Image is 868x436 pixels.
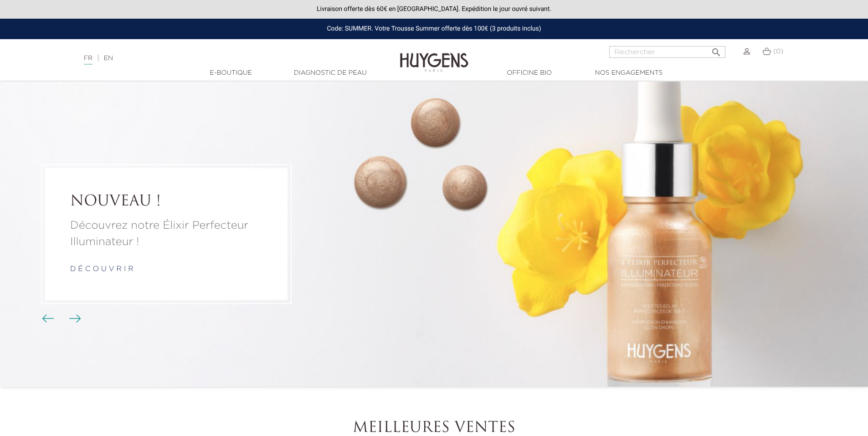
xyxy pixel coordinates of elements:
a: E-Boutique [185,68,277,78]
a: EN [104,55,113,62]
a: Découvrez notre Élixir Perfecteur Illuminateur ! [70,218,262,251]
input: Rechercher [609,46,725,58]
a: FR [84,55,92,65]
span: (0) [773,48,783,55]
a: d é c o u v r i r [70,266,134,273]
img: Huygens [400,38,468,73]
div: | [79,53,355,64]
a: Nos engagements [583,68,674,78]
a: NOUVEAU ! [70,193,262,210]
a: Diagnostic de peau [285,68,376,78]
div: Boutons du carrousel [46,312,75,326]
button:  [708,43,724,56]
i:  [711,44,722,55]
a: Officine Bio [484,68,575,78]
